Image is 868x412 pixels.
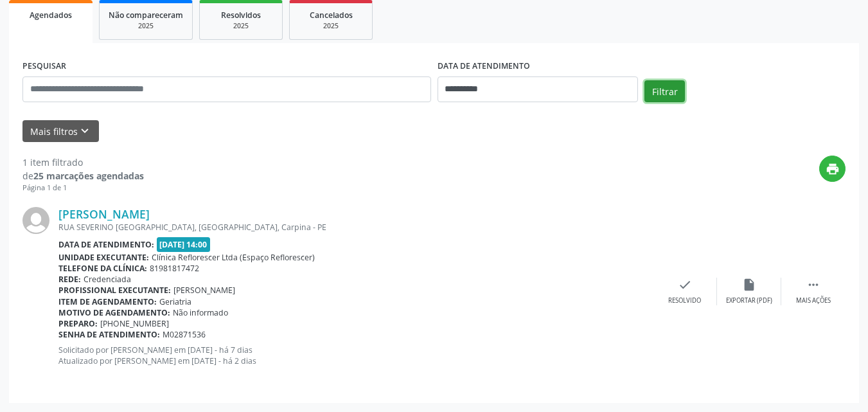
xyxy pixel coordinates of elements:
div: Mais ações [796,296,831,305]
span: Clínica Reflorescer Ltda (Espaço Reflorescer) [152,252,315,263]
b: Preparo: [58,318,98,329]
b: Rede: [58,274,81,285]
span: Credenciada [84,274,131,285]
div: 2025 [109,21,183,31]
b: Item de agendamento: [58,296,157,307]
button: print [819,156,846,182]
div: Resolvido [668,296,701,305]
i: print [826,162,840,176]
div: 2025 [209,21,273,31]
span: [PERSON_NAME] [173,285,235,296]
span: [PHONE_NUMBER] [100,318,169,329]
span: [DATE] 14:00 [157,237,211,252]
div: 1 item filtrado [22,156,144,169]
span: 81981817472 [150,263,199,274]
p: Solicitado por [PERSON_NAME] em [DATE] - há 7 dias Atualizado por [PERSON_NAME] em [DATE] - há 2 ... [58,345,653,366]
b: Data de atendimento: [58,239,154,250]
div: 2025 [299,21,363,31]
button: Filtrar [644,80,685,102]
div: RUA SEVERINO [GEOGRAPHIC_DATA], [GEOGRAPHIC_DATA], Carpina - PE [58,222,653,233]
span: Geriatria [159,296,191,307]
span: M02871536 [163,329,206,340]
span: Cancelados [310,10,353,21]
b: Unidade executante: [58,252,149,263]
i:  [806,278,820,292]
label: DATA DE ATENDIMENTO [438,57,530,76]
span: Não compareceram [109,10,183,21]
button: Mais filtroskeyboard_arrow_down [22,120,99,143]
div: de [22,169,144,183]
i: keyboard_arrow_down [78,124,92,138]
label: PESQUISAR [22,57,66,76]
b: Profissional executante: [58,285,171,296]
b: Senha de atendimento: [58,329,160,340]
div: Exportar (PDF) [726,296,772,305]
span: Resolvidos [221,10,261,21]
i: insert_drive_file [742,278,756,292]
b: Motivo de agendamento: [58,307,170,318]
strong: 25 marcações agendadas [33,170,144,182]
span: Não informado [173,307,228,318]
span: Agendados [30,10,72,21]
img: img [22,207,49,234]
a: [PERSON_NAME] [58,207,150,221]
div: Página 1 de 1 [22,183,144,193]
i: check [678,278,692,292]
b: Telefone da clínica: [58,263,147,274]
